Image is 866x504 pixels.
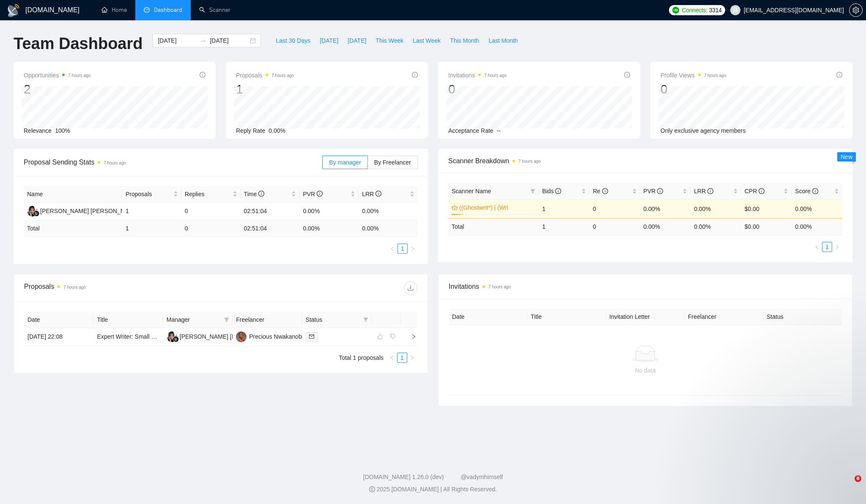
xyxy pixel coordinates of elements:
[329,159,361,166] span: By manager
[309,334,314,339] span: mail
[691,199,741,218] td: 0.00%
[236,127,265,134] span: Reply Rate
[640,199,691,218] td: 0.00%
[224,317,229,322] span: filter
[660,70,726,80] span: Profile Views
[445,34,484,47] button: This Month
[7,485,859,494] div: 2025 [DOMAIN_NAME] | All Rights Reserved.
[822,242,832,252] li: 1
[7,4,20,17] img: logo
[63,285,86,290] time: 7 hours ago
[68,73,90,78] time: 7 hours ago
[452,205,458,211] span: crown
[154,6,182,14] span: Dashboard
[222,313,231,326] span: filter
[24,220,122,237] td: Total
[101,6,127,14] a: homeHome
[745,188,765,194] span: CPR
[371,34,408,47] button: This Week
[387,353,397,363] button: left
[732,7,738,13] span: user
[320,36,338,45] span: [DATE]
[397,353,407,362] a: 1
[167,331,177,342] img: AA
[236,70,294,80] span: Proposals
[362,313,370,326] span: filter
[408,34,445,47] button: Last Week
[707,188,713,194] span: info-circle
[390,246,395,251] span: left
[249,332,303,341] div: Precious Nwakanobi
[181,203,241,220] td: 0
[460,474,503,480] a: @vadymhimself
[185,189,231,199] span: Replies
[362,191,381,197] span: LRR
[849,7,863,14] a: setting
[412,72,418,78] span: info-circle
[459,203,534,212] a: ((Ghostwrit*) | (Wri
[27,206,38,216] img: AA
[644,188,663,194] span: PVR
[450,36,479,45] span: This Month
[449,281,842,292] span: Invitations
[359,220,418,237] td: 0.00 %
[173,336,179,342] img: gigradar-bm.png
[241,203,300,220] td: 02:51:04
[271,73,294,78] time: 7 hours ago
[55,127,70,134] span: 100%
[660,127,746,134] span: Only exclusive agency members
[389,355,395,360] span: left
[850,7,862,14] span: setting
[269,127,285,134] span: 0.00%
[199,6,230,14] a: searchScanner
[387,353,397,363] li: Previous Page
[795,188,818,194] span: Score
[181,186,241,203] th: Replies
[484,73,507,78] time: 7 hours ago
[741,218,792,235] td: $ 0.00
[449,309,527,325] th: Date
[93,312,163,328] th: Title
[763,309,842,325] th: Status
[682,5,707,15] span: Connects:
[14,34,143,54] h1: Team Dashboard
[24,157,322,167] span: Proposal Sending Stats
[24,127,52,134] span: Relevance
[448,156,842,166] span: Scanner Breakdown
[167,315,221,324] span: Manager
[691,218,741,235] td: 0.00 %
[24,312,93,328] th: Date
[448,218,539,235] td: Total
[539,199,589,218] td: 1
[792,199,842,218] td: 0.00%
[530,189,535,194] span: filter
[200,37,206,44] span: swap-right
[200,72,206,78] span: info-circle
[210,36,248,45] input: End date
[348,36,366,45] span: [DATE]
[488,36,518,45] span: Last Month
[375,36,403,45] span: This Week
[518,159,541,164] time: 7 hours ago
[685,309,763,325] th: Freelancer
[236,81,294,97] div: 1
[122,186,181,203] th: Proposals
[792,218,842,235] td: 0.00 %
[602,188,608,194] span: info-circle
[832,242,842,252] li: Next Page
[200,37,206,44] span: to
[299,220,359,237] td: 0.00 %
[271,34,315,47] button: Last 30 Days
[24,81,90,97] div: 2
[657,188,663,194] span: info-circle
[660,81,726,97] div: 0
[812,242,822,252] button: left
[484,34,522,47] button: Last Month
[181,220,241,237] td: 0
[709,5,722,15] span: 3314
[387,244,397,254] li: Previous Page
[624,72,630,78] span: info-circle
[363,474,444,480] a: [DOMAIN_NAME] 1.26.0 (dev)
[589,199,640,218] td: 0
[452,188,491,194] span: Scanner Name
